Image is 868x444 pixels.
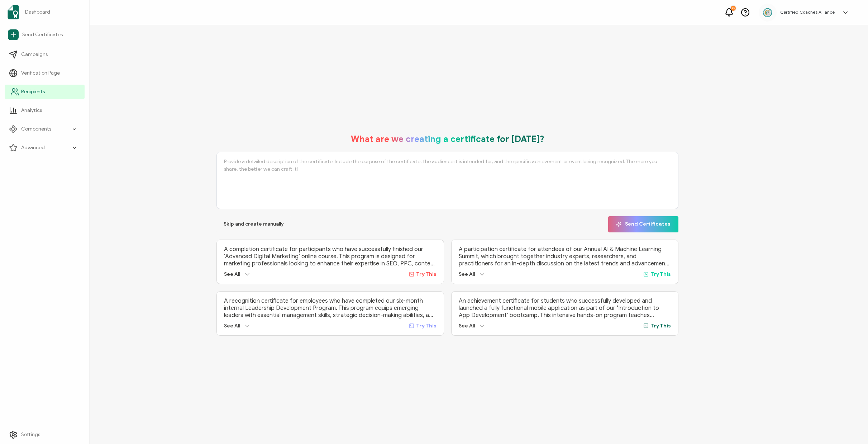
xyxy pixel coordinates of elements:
p: A participation certificate for attendees of our Annual AI & Machine Learning Summit, which broug... [459,246,671,267]
h5: Certified Coaches Alliance [780,10,835,15]
button: Send Certificates [608,216,678,232]
a: Send Certificates [5,27,85,43]
span: Recipients [21,88,45,95]
span: Try This [650,271,671,277]
img: sertifier-logomark-colored.svg [8,5,19,19]
span: Settings [21,431,40,438]
img: 2aa27aa7-df99-43f9-bc54-4d90c804c2bd.png [762,7,773,18]
a: Campaigns [5,47,85,62]
span: See All [459,323,475,329]
span: See All [224,323,240,329]
span: Try This [416,323,437,329]
p: An achievement certificate for students who successfully developed and launched a fully functiona... [459,297,671,319]
a: Dashboard [5,2,85,22]
span: See All [224,271,240,277]
span: Dashboard [25,9,50,16]
a: Recipients [5,85,85,99]
span: Campaigns [21,51,48,58]
span: Verification Page [21,70,60,77]
h1: What are we creating a certificate for [DATE]? [351,134,544,145]
span: Components [21,126,51,133]
span: Try This [650,323,671,329]
span: Try This [416,271,437,277]
div: 23 [731,6,736,11]
span: Advanced [21,144,45,151]
span: Skip and create manually [224,222,284,227]
p: A completion certificate for participants who have successfully finished our ‘Advanced Digital Ma... [224,246,436,267]
p: A recognition certificate for employees who have completed our six-month internal Leadership Deve... [224,297,436,319]
a: Analytics [5,103,85,118]
span: See All [459,271,475,277]
span: Analytics [21,107,42,114]
button: Skip and create manually [216,216,291,232]
a: Settings [5,428,85,442]
a: Verification Page [5,66,85,80]
span: Send Certificates [22,31,63,38]
span: Send Certificates [616,222,671,227]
